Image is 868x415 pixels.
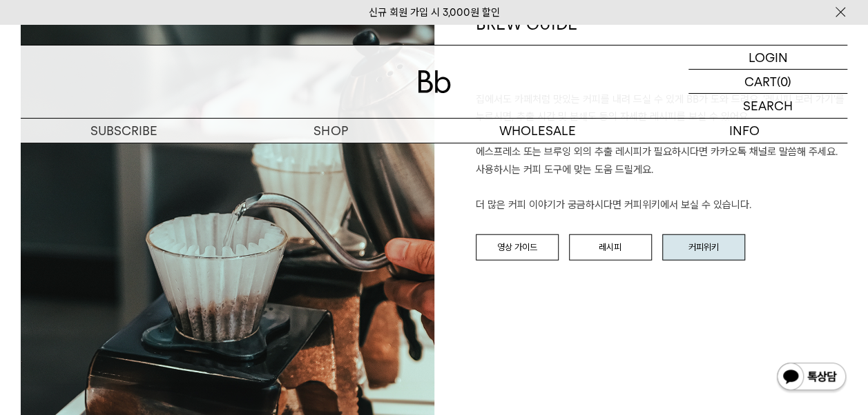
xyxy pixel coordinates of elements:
img: 카카오톡 채널 1:1 채팅 버튼 [775,361,847,394]
img: 로고 [418,70,451,93]
a: 레시피 [569,234,652,261]
a: SHOP [227,119,434,143]
a: LOGIN [688,45,847,70]
p: (0) [777,70,791,93]
p: CART [744,70,777,93]
a: SUBSCRIBE [21,119,227,143]
p: WHOLESALE [434,119,641,143]
p: 집에서도 카페처럼 맛있는 커피를 내려 드실 ﻿수 있게 BB가 도와 드려요. '레시피 보러 가기'를 누르시면, 추출 시간 및 분쇄도 등의 자세한 레시피를 보실 수 있어요. 에스... [476,91,848,214]
p: LOGIN [749,45,788,69]
p: SEARCH [743,94,793,118]
p: INFO [641,119,847,143]
a: 신규 회원 가입 시 3,000원 할인 [369,6,500,19]
a: CART (0) [688,70,847,94]
a: 영상 가이드 [476,234,559,261]
a: 커피위키 [662,234,745,261]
